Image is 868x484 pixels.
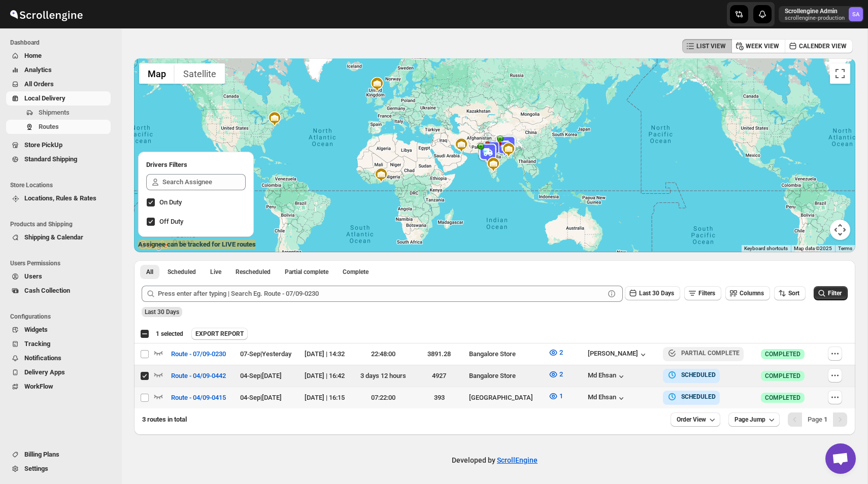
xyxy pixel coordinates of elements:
[830,63,850,84] button: Toggle fullscreen view
[588,393,626,403] button: Md Ehsan
[725,286,770,300] button: Columns
[681,371,716,378] b: SCHEDULED
[142,416,187,423] span: 3 routes in total
[6,120,111,134] button: Routes
[139,63,175,84] button: Show street map
[8,2,84,27] img: ScrollEngine
[469,349,542,359] div: Bangalore Store
[24,66,52,74] span: Analytics
[6,337,111,351] button: Tracking
[671,412,720,427] button: Order View
[343,268,369,276] span: Complete
[808,416,827,423] span: Page
[24,340,50,348] span: Tracking
[24,233,83,241] span: Shipping & Calendar
[24,141,62,149] span: Store PickUp
[728,412,780,427] button: Page Jump
[10,313,115,321] span: Configurations
[305,371,351,381] div: [DATE] | 16:42
[785,15,845,21] p: scrollengine-production
[6,191,111,205] button: Locations, Rules & Rates
[788,412,847,427] nav: Pagination
[415,349,463,359] div: 3891.28
[6,106,111,120] button: Shipments
[542,388,569,404] button: 1
[765,394,800,402] span: COMPLETED
[195,330,244,338] span: EXPORT REPORT
[696,42,726,50] span: LIST VIEW
[542,366,569,383] button: 2
[146,160,246,170] h2: Drivers Filters
[667,348,740,358] button: PARTIAL COMPLETE
[24,451,59,458] span: Billing Plans
[6,77,111,91] button: All Orders
[357,371,409,381] div: 3 days 12 hours
[814,286,848,300] button: Filter
[677,416,706,424] span: Order View
[746,42,779,50] span: WEEK VIEW
[6,49,111,63] button: Home
[24,368,65,376] span: Delivery Apps
[10,259,115,267] span: Users Permissions
[168,268,196,276] span: Scheduled
[10,220,115,228] span: Products and Shipping
[210,268,221,276] span: Live
[639,290,674,297] span: Last 30 Days
[825,443,856,474] div: Open chat
[6,365,111,379] button: Delivery Apps
[497,456,538,464] a: ScrollEngine
[24,383,53,390] span: WorkFlow
[140,265,159,279] button: All routes
[852,11,860,18] text: SA
[159,198,182,206] span: On Duty
[824,416,827,423] b: 1
[137,239,170,252] a: Open this area in Google Maps (opens a new window)
[165,368,232,384] button: Route - 04/09-0442
[838,246,852,251] a: Terms (opens in new tab)
[165,390,232,406] button: Route - 04/09-0415
[849,7,863,21] span: Scrollengine Admin
[588,350,648,360] button: [PERSON_NAME]
[744,245,788,252] button: Keyboard shortcuts
[171,371,226,381] span: Route - 04/09-0442
[24,287,70,294] span: Cash Collection
[765,350,800,358] span: COMPLETED
[24,52,42,59] span: Home
[305,349,351,359] div: [DATE] | 14:32
[740,290,764,297] span: Columns
[24,354,61,362] span: Notifications
[162,174,246,190] input: Search Assignee
[681,350,740,357] b: PARTIAL COMPLETE
[452,455,538,465] p: Developed by
[667,392,716,402] button: SCHEDULED
[24,465,48,472] span: Settings
[171,393,226,403] span: Route - 04/09-0415
[469,371,542,381] div: Bangalore Store
[240,372,282,379] span: 04-Sep | [DATE]
[137,239,170,252] img: Google
[735,416,765,424] span: Page Jump
[165,346,232,362] button: Route - 07/09-0230
[469,393,542,403] div: [GEOGRAPHIC_DATA]
[240,350,291,358] span: 07-Sep | Yesterday
[285,268,328,276] span: Partial complete
[159,218,183,225] span: Off Duty
[6,323,111,337] button: Widgets
[542,344,569,361] button: 2
[191,328,248,340] button: EXPORT REPORT
[138,239,256,250] label: Assignee can be tracked for LIVE routes
[6,269,111,284] button: Users
[682,39,732,53] button: LIST VIEW
[765,372,800,380] span: COMPLETED
[830,220,850,240] button: Map camera controls
[779,6,864,22] button: User menu
[698,290,715,297] span: Filters
[6,284,111,298] button: Cash Collection
[24,94,65,102] span: Local Delivery
[588,371,626,382] div: Md Ehsan
[785,7,845,15] p: Scrollengine Admin
[145,308,179,316] span: Last 30 Days
[305,393,351,403] div: [DATE] | 16:15
[24,155,77,163] span: Standard Shipping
